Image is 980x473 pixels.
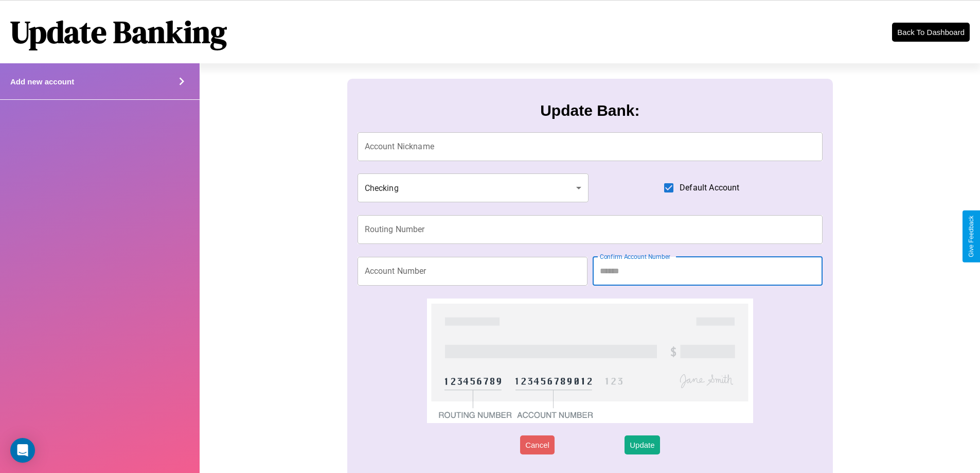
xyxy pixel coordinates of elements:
[540,102,639,119] h3: Update Bank:
[680,182,739,194] span: Default Account
[427,299,753,423] img: check
[520,435,555,454] button: Cancel
[625,435,660,454] button: Update
[358,173,589,202] div: Checking
[968,216,975,257] div: Give Feedback
[892,23,970,42] button: Back To Dashboard
[10,438,35,463] div: Open Intercom Messenger
[10,77,74,86] h4: Add new account
[600,252,670,261] label: Confirm Account Number
[10,11,227,53] h1: Update Banking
